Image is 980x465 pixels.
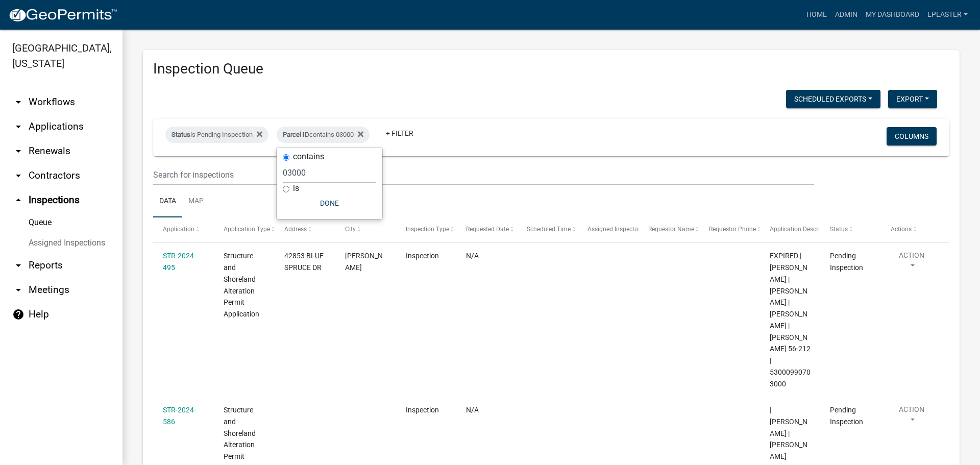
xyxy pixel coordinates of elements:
a: eplaster [923,5,972,25]
datatable-header-cell: Scheduled Time [517,217,578,242]
i: arrow_drop_up [12,194,24,206]
button: Columns [887,127,937,145]
span: 42853 BLUE SPRUCE DR [284,252,324,272]
span: EXPIRED | Emma Swenson | COREY FREITAG | ANGELA FREITAG | Boedigheimer 56-212 | 53000990703000 [770,252,811,387]
i: arrow_drop_down [12,284,24,296]
i: arrow_drop_down [12,96,24,108]
button: Action [891,250,933,276]
i: arrow_drop_down [12,120,24,133]
label: is [293,184,299,192]
span: N/A [466,252,479,260]
a: Map [182,185,210,218]
span: Application Type [224,226,270,233]
i: arrow_drop_down [12,145,24,157]
span: N/A [466,406,479,414]
a: Data [153,185,182,218]
span: Structure and Shoreland Alteration Permit Application [224,252,259,318]
span: Assigned Inspector [587,226,640,233]
div: is Pending Inspection [165,127,268,143]
button: Scheduled Exports [786,90,880,108]
span: Pending Inspection [830,406,863,426]
datatable-header-cell: Status [820,217,881,242]
span: Requestor Name [648,226,694,233]
datatable-header-cell: Application Type [214,217,275,242]
span: Requested Date [466,226,509,233]
span: Scheduled Time [527,226,571,233]
datatable-header-cell: Requestor Name [639,217,699,242]
datatable-header-cell: Assigned Inspector [578,217,639,242]
i: help [12,308,24,321]
datatable-header-cell: Inspection Type [396,217,456,242]
span: Application [163,226,194,233]
a: STR-2024-586 [163,406,196,426]
datatable-header-cell: Requestor Phone [699,217,760,242]
span: Address [284,226,307,233]
datatable-header-cell: Application [153,217,214,242]
datatable-header-cell: Application Description [759,217,820,242]
a: + Filter [378,124,422,142]
span: Parcel ID [283,131,309,138]
span: PERHAM [345,252,383,272]
a: STR-2024-495 [163,252,196,272]
datatable-header-cell: Requested Date [456,217,517,242]
a: Home [802,5,831,25]
span: Inspection Type [406,226,449,233]
h3: Inspection Queue [153,60,949,78]
span: Application Description [770,226,834,233]
button: Done [283,194,376,212]
a: Admin [831,5,862,25]
a: My Dashboard [862,5,923,25]
span: Status [171,131,190,138]
input: Search for inspections [153,164,814,185]
datatable-header-cell: Actions [881,217,942,242]
i: arrow_drop_down [12,259,24,272]
label: contains [293,153,324,161]
i: arrow_drop_down [12,169,24,182]
span: Inspection [406,252,439,260]
span: Actions [891,226,912,233]
span: City [345,226,356,233]
button: Action [891,404,933,430]
datatable-header-cell: City [335,217,396,242]
div: contains 03000 [277,127,370,143]
button: Export [888,90,937,108]
span: Inspection [406,406,439,414]
datatable-header-cell: Address [275,217,335,242]
span: Status [830,226,848,233]
span: Pending Inspection [830,252,863,272]
span: Requestor Phone [709,226,756,233]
